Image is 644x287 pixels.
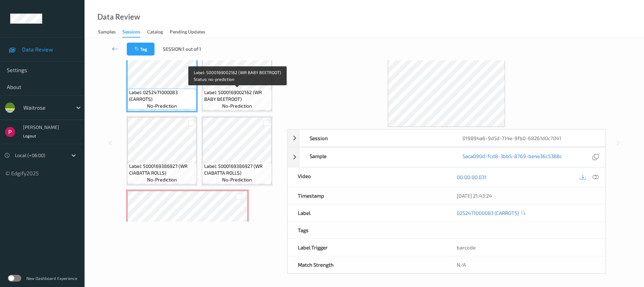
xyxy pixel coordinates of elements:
[222,176,252,183] span: no-prediction
[447,239,605,256] div: barcode
[147,176,177,183] span: no-prediction
[129,89,195,103] span: Label: 0252471000083 (CARROTS)
[204,163,270,176] span: Label: 5000169386927 (WR CIABATTA ROLLS)
[147,28,163,37] div: Catalog
[288,222,447,239] div: Tags
[288,204,447,221] div: Label
[127,43,154,56] button: Tag
[287,147,606,167] div: Sample5aca090d-fcd8-3bb5-8769-be4e36c5388c
[163,46,183,52] span: Session:
[457,192,595,199] div: [DATE] 21:43:24
[288,168,447,187] div: Video
[147,27,170,37] a: Catalog
[129,163,195,176] span: Label: 5000169386927 (WR CIABATTA ROLLS)
[98,27,122,37] a: Samples
[447,256,605,273] div: N/A
[170,28,205,37] div: Pending Updates
[288,187,447,204] div: Timestamp
[122,28,140,38] div: Sessions
[452,130,605,147] div: 019894a6-9d5d-714e-9fb0-68261d0c7041
[287,129,606,147] div: Session019894a6-9d5d-714e-9fb0-68261d0c7041
[457,174,486,180] a: 00:00:00.031
[204,89,270,103] span: Label: 5000169002162 (WR BABY BEETROOT)
[97,14,140,20] div: Data Review
[457,209,519,216] a: 0252471000083 (CARROTS)
[222,103,252,109] span: no-prediction
[300,148,452,167] div: Sample
[122,27,147,38] a: Sessions
[98,28,116,37] div: Samples
[170,27,212,37] a: Pending Updates
[147,103,177,109] span: no-prediction
[288,239,447,256] div: Label Trigger
[300,130,452,147] div: Session
[288,256,447,273] div: Match Strength
[462,153,562,162] a: 5aca090d-fcd8-3bb5-8769-be4e36c5388c
[183,46,201,52] span: 1 out of 1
